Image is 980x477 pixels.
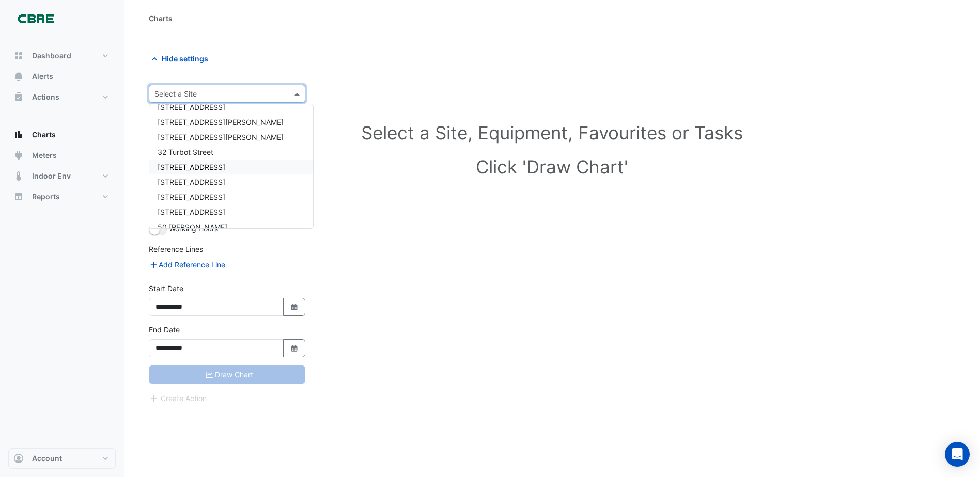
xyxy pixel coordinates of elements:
button: Reports [8,186,116,207]
button: Dashboard [8,45,116,66]
span: Working Hours [169,224,218,233]
span: Indoor Env [32,171,71,181]
button: Alerts [8,66,116,87]
button: Charts [8,124,116,145]
span: [STREET_ADDRESS] [158,103,225,112]
span: Dashboard [32,51,71,61]
button: Hide settings [149,50,215,68]
button: Meters [8,145,116,166]
span: Reports [32,192,60,202]
span: 32 Turbot Street [158,148,213,156]
span: Hide settings [162,53,208,64]
button: Add Reference Line [149,259,226,271]
fa-icon: Select Date [290,344,299,353]
app-escalated-ticket-create-button: Please correct errors first [149,393,207,402]
span: [STREET_ADDRESS] [158,208,225,216]
img: Company Logo [12,8,59,29]
label: Start Date [149,283,183,294]
app-icon: Reports [13,192,24,202]
label: Reference Lines [149,244,203,255]
span: [STREET_ADDRESS][PERSON_NAME] [158,118,284,126]
span: Meters [32,150,57,161]
span: Alerts [32,71,53,82]
span: Charts [32,130,56,140]
span: Account [32,453,62,464]
button: Indoor Env [8,166,116,186]
button: Account [8,448,116,469]
label: End Date [149,324,180,335]
app-icon: Meters [13,150,24,161]
app-icon: Actions [13,92,24,102]
h1: Select a Site, Equipment, Favourites or Tasks [172,122,932,144]
span: [STREET_ADDRESS][PERSON_NAME] [158,133,284,141]
app-icon: Alerts [13,71,24,82]
span: Actions [32,92,59,102]
app-icon: Indoor Env [13,171,24,181]
div: Open Intercom Messenger [945,442,970,467]
app-icon: Charts [13,130,24,140]
button: Actions [8,87,116,107]
span: [STREET_ADDRESS] [158,163,225,171]
app-icon: Dashboard [13,51,24,61]
h1: Click 'Draw Chart' [172,156,932,178]
fa-icon: Select Date [290,303,299,311]
div: Charts [149,13,173,24]
span: [STREET_ADDRESS] [158,193,225,201]
div: Options List [149,104,313,228]
span: 50 [PERSON_NAME] [158,222,227,231]
span: [STREET_ADDRESS] [158,178,225,186]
